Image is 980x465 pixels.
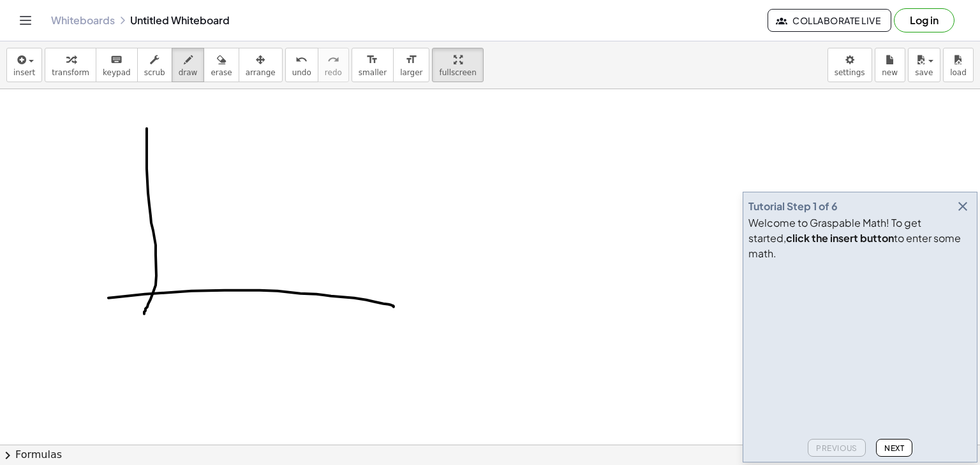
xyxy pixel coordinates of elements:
[405,52,417,68] i: format_size
[204,48,239,82] button: erase
[400,68,422,77] span: larger
[778,15,880,26] span: Collaborate Live
[748,199,838,214] div: Tutorial Step 1 of 6
[915,68,933,77] span: save
[876,439,912,457] button: Next
[768,9,891,32] button: Collaborate Live
[6,48,42,82] button: insert
[110,52,122,68] i: keyboard
[246,68,276,77] span: arrange
[137,48,172,82] button: scrub
[327,52,339,68] i: redo
[144,68,165,77] span: scrub
[52,68,89,77] span: transform
[366,52,378,68] i: format_size
[786,231,894,245] b: click the insert button
[884,443,904,453] span: Next
[835,68,865,77] span: settings
[439,68,476,77] span: fullscreen
[292,68,311,77] span: undo
[103,68,131,77] span: keypad
[51,14,115,27] a: Whiteboards
[285,48,318,82] button: undoundo
[943,48,974,82] button: load
[13,68,35,77] span: insert
[172,48,205,82] button: draw
[894,8,954,32] button: Log in
[393,48,429,82] button: format_sizelarger
[748,215,972,261] div: Welcome to Graspable Math! To get started, to enter some math.
[211,68,232,77] span: erase
[875,48,905,82] button: new
[15,10,36,31] button: Toggle navigation
[950,68,967,77] span: load
[295,52,308,68] i: undo
[325,68,342,77] span: redo
[318,48,349,82] button: redoredo
[432,48,483,82] button: fullscreen
[882,68,898,77] span: new
[359,68,387,77] span: smaller
[908,48,940,82] button: save
[179,68,198,77] span: draw
[352,48,394,82] button: format_sizesmaller
[45,48,96,82] button: transform
[828,48,872,82] button: settings
[239,48,283,82] button: arrange
[96,48,138,82] button: keyboardkeypad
